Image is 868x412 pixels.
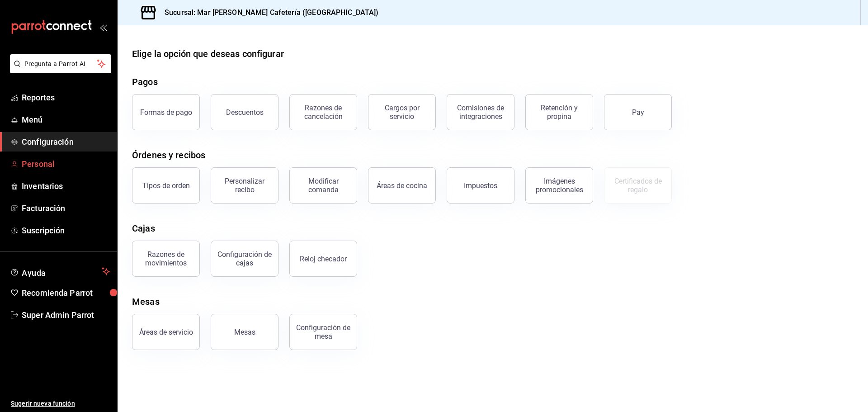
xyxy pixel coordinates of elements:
[11,399,110,408] span: Sugerir nueva función
[377,181,427,190] div: Áreas de cocina
[604,94,672,130] button: Pay
[368,94,436,130] button: Cargos por servicio
[10,54,111,73] button: Pregunta a Parrot AI
[211,314,278,350] button: Mesas
[22,266,98,277] span: Ayuda
[295,323,351,341] div: Configuración de mesa
[132,241,200,277] button: Razones de movimientos
[6,66,111,75] a: Pregunta a Parrot AI
[22,224,110,237] span: Suscripción
[610,177,666,194] div: Certificados de regalo
[24,59,97,69] span: Pregunta a Parrot AI
[22,202,110,214] span: Facturación
[234,328,255,336] div: Mesas
[295,104,351,121] div: Razones de cancelación
[525,167,593,204] button: Imágenes promocionales
[132,94,200,130] button: Formas de pago
[211,94,278,130] button: Descuentos
[447,167,514,204] button: Impuestos
[157,7,379,18] h3: Sucursal: Mar [PERSON_NAME] Cafetería ([GEOGRAPHIC_DATA])
[289,167,357,204] button: Modificar comanda
[464,181,497,190] div: Impuestos
[295,177,351,194] div: Modificar comanda
[138,250,194,267] div: Razones de movimientos
[289,241,357,277] button: Reloj checador
[22,309,110,321] span: Super Admin Parrot
[211,241,278,277] button: Configuración de cajas
[525,94,593,130] button: Retención y propina
[22,158,110,170] span: Personal
[211,167,278,204] button: Personalizar recibo
[132,148,205,162] div: Órdenes y recibos
[22,114,110,126] span: Menú
[632,108,644,117] div: Pay
[368,167,436,204] button: Áreas de cocina
[217,250,273,267] div: Configuración de cajas
[22,91,110,104] span: Reportes
[531,104,587,121] div: Retención y propina
[132,167,200,204] button: Tipos de orden
[140,108,192,117] div: Formas de pago
[22,287,110,299] span: Recomienda Parrot
[132,222,155,235] div: Cajas
[289,94,357,130] button: Razones de cancelación
[22,136,110,148] span: Configuración
[132,75,158,89] div: Pagos
[226,108,264,117] div: Descuentos
[217,177,273,194] div: Personalizar recibo
[447,94,514,130] button: Comisiones de integraciones
[139,328,193,336] div: Áreas de servicio
[132,47,284,61] div: Elige la opción que deseas configurar
[374,104,430,121] div: Cargos por servicio
[604,167,672,204] button: Certificados de regalo
[99,24,107,31] button: open_drawer_menu
[300,255,347,263] div: Reloj checador
[22,180,110,192] span: Inventarios
[531,177,587,194] div: Imágenes promocionales
[453,104,509,121] div: Comisiones de integraciones
[289,314,357,350] button: Configuración de mesa
[132,314,200,350] button: Áreas de servicio
[142,181,190,190] div: Tipos de orden
[132,295,160,308] div: Mesas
